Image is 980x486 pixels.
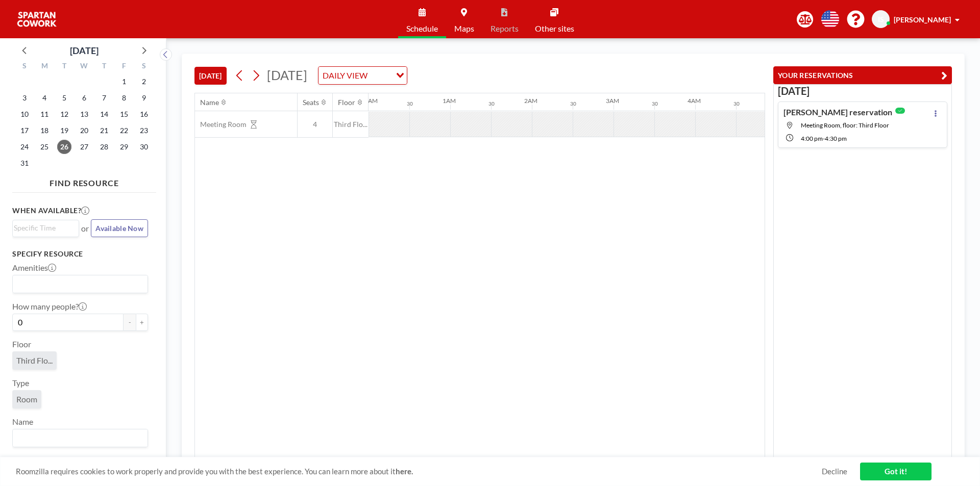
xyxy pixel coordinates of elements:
span: Sunday, August 17, 2025 [17,123,32,138]
span: Saturday, August 2, 2025 [137,74,151,89]
div: 30 [652,100,658,107]
div: 2AM [524,97,537,105]
span: Other sites [535,24,574,33]
span: Saturday, August 23, 2025 [137,123,151,138]
div: Search for option [13,429,148,447]
span: Friday, August 29, 2025 [117,140,131,154]
div: W [75,60,94,73]
div: 3AM [606,97,619,105]
span: Reports [491,24,519,33]
div: Search for option [318,67,407,84]
div: T [94,60,114,73]
span: 4:30 PM [825,135,847,142]
span: Monday, August 4, 2025 [37,91,52,105]
span: Schedule [406,24,438,33]
h4: [PERSON_NAME] reservation [783,107,892,117]
span: Friday, August 22, 2025 [117,123,131,138]
div: M [35,60,55,73]
span: Thursday, August 7, 2025 [97,91,111,105]
span: Sunday, August 31, 2025 [17,156,32,170]
div: 12AM [361,97,378,105]
span: Monday, August 18, 2025 [37,123,52,138]
img: organization-logo [16,9,57,30]
input: Search for option [14,222,73,234]
span: Saturday, August 9, 2025 [137,91,151,105]
span: Room [16,394,37,404]
label: Amenities [12,263,56,273]
span: Wednesday, August 13, 2025 [77,107,91,121]
span: Friday, August 15, 2025 [117,107,131,121]
div: 30 [733,100,740,107]
input: Search for option [14,277,142,291]
span: DAILY VIEW [321,69,370,82]
span: Wednesday, August 6, 2025 [77,91,91,105]
div: 30 [570,100,576,107]
label: How many people? [12,301,87,312]
span: Sunday, August 24, 2025 [17,140,32,154]
div: F [114,60,134,73]
span: Third Flo... [333,120,369,129]
span: Saturday, August 16, 2025 [137,107,151,121]
a: here. [396,467,413,476]
span: Wednesday, August 27, 2025 [77,140,91,154]
span: Sunday, August 3, 2025 [17,91,32,105]
a: Decline [822,467,847,476]
span: Roomzilla requires cookies to work properly and provide you with the best experience. You can lea... [16,467,822,476]
div: Seats [303,98,319,107]
span: Monday, August 25, 2025 [37,140,52,154]
input: Search for option [371,69,390,82]
div: [DATE] [70,43,99,58]
button: Available Now [91,219,148,237]
span: 4 [298,120,332,129]
div: T [55,60,75,73]
span: [DATE] [267,67,307,83]
div: S [15,60,35,73]
span: IS [878,15,884,24]
span: Wednesday, August 20, 2025 [77,123,91,138]
span: Maps [454,24,474,33]
a: Got it! [860,463,932,480]
label: Name [12,417,33,427]
button: - [124,314,136,331]
div: Name [200,98,219,107]
span: Tuesday, August 5, 2025 [57,91,71,105]
div: S [134,60,154,73]
label: Type [12,378,29,388]
span: 4:00 PM [801,135,823,142]
span: or [81,223,89,234]
div: 30 [488,100,495,107]
span: Saturday, August 30, 2025 [137,140,151,154]
div: 4AM [688,97,701,105]
input: Search for option [14,431,142,445]
button: + [136,314,148,331]
div: Search for option [13,275,148,293]
div: Floor [338,98,355,107]
span: Monday, August 11, 2025 [37,107,52,121]
div: Search for option [13,220,79,236]
span: Thursday, August 14, 2025 [97,107,111,121]
span: Thursday, August 21, 2025 [97,123,111,138]
div: 30 [407,100,413,107]
span: [PERSON_NAME] [894,15,951,24]
span: Available Now [95,224,143,233]
h3: Specify resource [12,249,148,259]
span: Friday, August 8, 2025 [117,91,131,105]
span: - [823,135,825,142]
label: Floor [12,339,31,349]
span: Tuesday, August 12, 2025 [57,107,71,121]
span: Meeting Room, floor: Third Floor [801,121,889,129]
span: Meeting Room [195,120,247,129]
h4: FIND RESOURCE [12,174,156,188]
span: Friday, August 1, 2025 [117,74,131,89]
button: YOUR RESERVATIONS [773,66,952,84]
span: Tuesday, August 26, 2025 [57,140,71,154]
span: Third Flo... [16,355,53,366]
span: Tuesday, August 19, 2025 [57,123,71,138]
div: 1AM [443,97,456,105]
span: Sunday, August 10, 2025 [17,107,32,121]
button: [DATE] [194,67,227,85]
h3: [DATE] [778,85,947,97]
span: Thursday, August 28, 2025 [97,140,111,154]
